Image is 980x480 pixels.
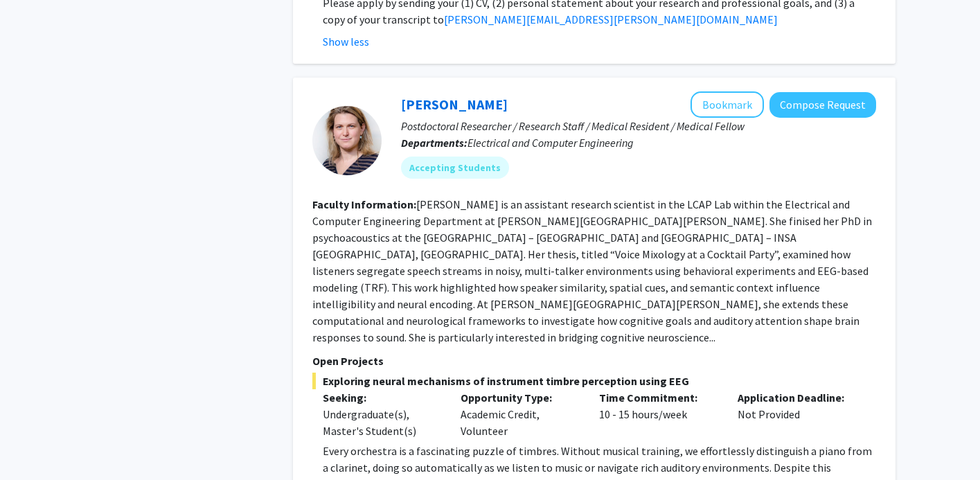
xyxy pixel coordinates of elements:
mat-chip: Accepting Students [401,157,509,179]
div: Academic Credit, Volunteer [450,389,589,439]
a: [PERSON_NAME][EMAIL_ADDRESS][PERSON_NAME][DOMAIN_NAME] [444,12,778,26]
div: Not Provided [727,389,866,439]
iframe: Chat [10,418,59,470]
p: Opportunity Type: [461,389,578,406]
span: Electrical and Computer Engineering [467,136,634,150]
p: Open Projects [312,353,876,369]
div: Undergraduate(s), Master's Student(s) [323,406,440,439]
p: Postdoctoral Researcher / Research Staff / Medical Resident / Medical Fellow [401,118,876,134]
b: Departments: [401,136,467,150]
span: Exploring neural mechanisms of instrument timbre perception using EEG [312,373,876,389]
p: Time Commitment: [599,389,717,406]
div: 10 - 15 hours/week [589,389,727,439]
a: [PERSON_NAME] [401,96,508,113]
fg-read-more: [PERSON_NAME] is an assistant research scientist in the LCAP Lab within the Electrical and Comput... [312,197,872,344]
button: Add Moira-Phoebe Huet to Bookmarks [691,91,764,118]
button: Compose Request to Moira-Phoebe Huet [769,92,876,118]
p: Seeking: [323,389,440,406]
b: Faculty Information: [312,197,416,211]
button: Show less [323,33,369,50]
p: Application Deadline: [738,389,855,406]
